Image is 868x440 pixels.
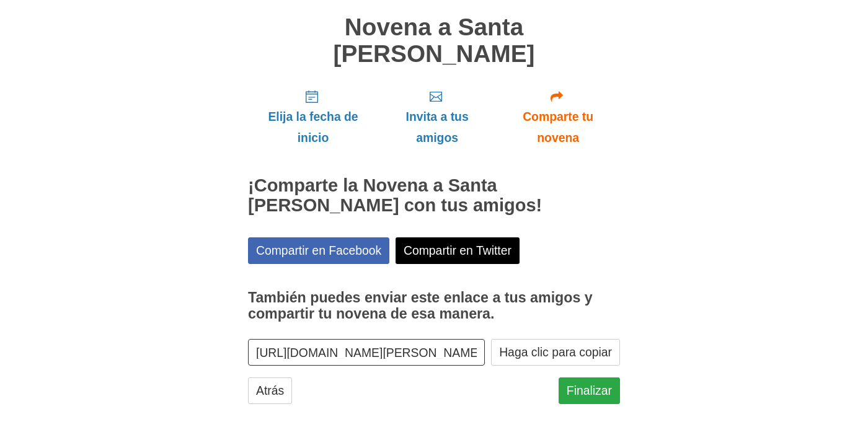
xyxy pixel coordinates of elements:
[499,346,612,359] font: Haga clic para copiar
[491,339,620,365] button: Haga clic para copiar
[248,289,593,322] font: También puedes enviar este enlace a tus amigos y compartir tu novena de esa manera.
[256,384,284,398] font: Atrás
[567,384,612,398] font: Finalizar
[396,237,520,263] a: Compartir en Twitter
[248,237,389,263] a: Compartir en Facebook
[406,110,469,144] font: Invita a tus amigos
[248,175,542,215] font: ¡Comparte la Novena a Santa [PERSON_NAME] con tus amigos!
[248,79,378,155] a: Elija la fecha de inicio
[268,110,358,144] font: Elija la fecha de inicio
[248,377,292,403] a: Atrás
[559,377,620,403] a: Finalizar
[404,244,511,258] font: Compartir en Twitter
[378,79,496,155] a: Invita a tus amigos
[256,244,381,258] font: Compartir en Facebook
[523,110,593,144] font: Comparte tu novena
[496,79,620,155] a: Comparte tu novena
[334,14,535,67] font: Novena a Santa [PERSON_NAME]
